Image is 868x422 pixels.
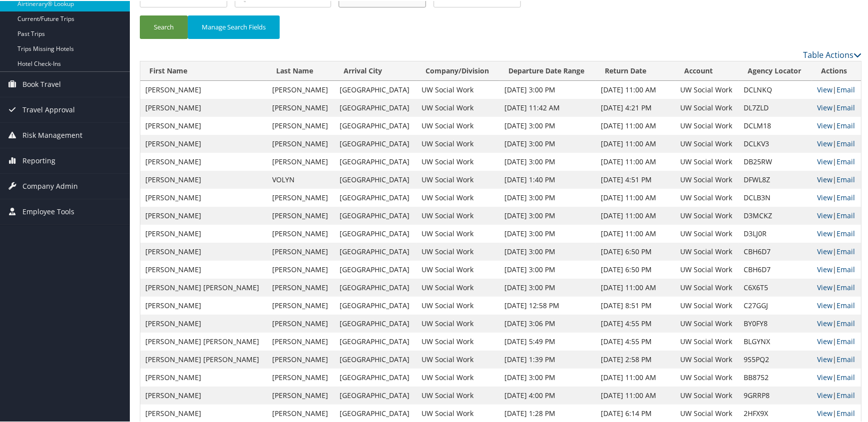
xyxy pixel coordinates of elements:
[417,224,500,242] td: UW Social Work
[140,242,267,260] td: [PERSON_NAME]
[140,404,267,422] td: [PERSON_NAME]
[335,242,417,260] td: [GEOGRAPHIC_DATA]
[812,170,861,188] td: |
[417,386,500,404] td: UW Social Work
[267,242,335,260] td: [PERSON_NAME]
[267,368,335,386] td: [PERSON_NAME]
[499,80,595,98] td: [DATE] 3:00 PM
[817,138,833,147] a: View
[817,318,833,327] a: View
[140,314,267,332] td: [PERSON_NAME]
[499,242,595,260] td: [DATE] 3:00 PM
[596,350,676,368] td: [DATE] 2:58 PM
[817,246,833,255] a: View
[140,296,267,314] td: [PERSON_NAME]
[812,98,861,116] td: |
[596,296,676,314] td: [DATE] 8:51 PM
[812,368,861,386] td: |
[817,102,833,111] a: View
[803,48,862,59] a: Table Actions
[812,116,861,134] td: |
[812,188,861,206] td: |
[267,80,335,98] td: [PERSON_NAME]
[817,390,833,399] a: View
[739,224,812,242] td: D3LJ0R
[675,188,739,206] td: UW Social Work
[140,170,267,188] td: [PERSON_NAME]
[140,98,267,116] td: [PERSON_NAME]
[267,116,335,134] td: [PERSON_NAME]
[140,278,267,296] td: [PERSON_NAME] [PERSON_NAME]
[22,71,61,96] span: Book Travel
[675,80,739,98] td: UW Social Work
[812,404,861,422] td: |
[140,188,267,206] td: [PERSON_NAME]
[22,122,82,147] span: Risk Management
[499,404,595,422] td: [DATE] 1:28 PM
[499,116,595,134] td: [DATE] 3:00 PM
[499,60,595,80] th: Departure Date Range: activate to sort column ascending
[675,242,739,260] td: UW Social Work
[267,170,335,188] td: VOLYN
[22,96,75,121] span: Travel Approval
[499,188,595,206] td: [DATE] 3:00 PM
[812,224,861,242] td: |
[267,296,335,314] td: [PERSON_NAME]
[837,408,855,417] a: Email
[267,278,335,296] td: [PERSON_NAME]
[596,368,676,386] td: [DATE] 11:00 AM
[675,260,739,278] td: UW Social Work
[675,296,739,314] td: UW Social Work
[739,296,812,314] td: C27GGJ
[335,152,417,170] td: [GEOGRAPHIC_DATA]
[140,368,267,386] td: [PERSON_NAME]
[675,314,739,332] td: UW Social Work
[837,354,855,363] a: Email
[837,102,855,111] a: Email
[739,332,812,350] td: BLGYNX
[335,404,417,422] td: [GEOGRAPHIC_DATA]
[335,296,417,314] td: [GEOGRAPHIC_DATA]
[837,372,855,381] a: Email
[417,314,500,332] td: UW Social Work
[817,192,833,201] a: View
[140,224,267,242] td: [PERSON_NAME]
[837,390,855,399] a: Email
[267,260,335,278] td: [PERSON_NAME]
[817,282,833,291] a: View
[812,206,861,224] td: |
[817,156,833,165] a: View
[817,372,833,381] a: View
[335,80,417,98] td: [GEOGRAPHIC_DATA]
[188,14,280,38] button: Manage Search Fields
[335,134,417,152] td: [GEOGRAPHIC_DATA]
[837,138,855,147] a: Email
[140,14,188,38] button: Search
[267,386,335,404] td: [PERSON_NAME]
[596,260,676,278] td: [DATE] 6:50 PM
[335,368,417,386] td: [GEOGRAPHIC_DATA]
[417,80,500,98] td: UW Social Work
[596,116,676,134] td: [DATE] 11:00 AM
[812,260,861,278] td: |
[417,350,500,368] td: UW Social Work
[417,98,500,116] td: UW Social Work
[335,260,417,278] td: [GEOGRAPHIC_DATA]
[499,206,595,224] td: [DATE] 3:00 PM
[675,224,739,242] td: UW Social Work
[739,98,812,116] td: DL7ZLD
[499,224,595,242] td: [DATE] 3:00 PM
[739,350,812,368] td: 9S5PQ2
[739,278,812,296] td: C6X6T5
[817,264,833,273] a: View
[739,152,812,170] td: DB25RW
[596,314,676,332] td: [DATE] 4:55 PM
[812,386,861,404] td: |
[817,228,833,237] a: View
[837,84,855,93] a: Email
[675,60,739,80] th: Account: activate to sort column ascending
[499,332,595,350] td: [DATE] 5:49 PM
[675,170,739,188] td: UW Social Work
[335,188,417,206] td: [GEOGRAPHIC_DATA]
[817,354,833,363] a: View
